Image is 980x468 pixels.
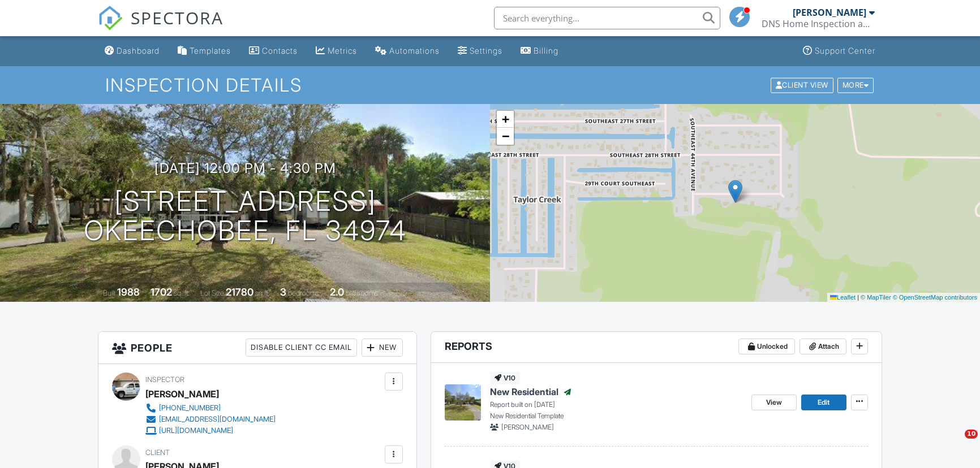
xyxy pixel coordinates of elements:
[159,415,276,424] div: [EMAIL_ADDRESS][DOMAIN_NAME]
[159,426,233,435] div: [URL][DOMAIN_NAME]
[151,286,172,298] div: 1702
[516,41,563,62] a: Billing
[280,286,286,298] div: 3
[494,7,720,29] input: Search everything...
[145,402,276,414] a: [PHONE_NUMBER]
[497,128,514,145] a: Zoom out
[728,180,742,203] img: Marker
[502,112,509,126] span: +
[815,46,875,55] div: Support Center
[105,75,875,95] h1: Inspection Details
[770,80,836,89] a: Client View
[103,289,115,297] span: Built
[255,289,269,297] span: sq.ft.
[84,187,407,246] h1: [STREET_ADDRESS] Okeechobee, FL 34974
[362,339,403,357] div: New
[288,289,319,297] span: bedrooms
[246,339,357,357] div: Disable Client CC Email
[771,77,833,93] div: Client View
[154,161,336,176] h3: [DATE] 12:00 pm - 4:30 pm
[942,430,969,457] iframe: Intercom live chat
[159,404,221,413] div: [PHONE_NUMBER]
[145,414,276,425] a: [EMAIL_ADDRESS][DOMAIN_NAME]
[117,46,160,55] div: Dashboard
[762,18,875,29] div: DNS Home Inspection and Consulting
[200,289,224,297] span: Lot Size
[371,41,444,62] a: Automations (Basic)
[893,294,977,301] a: © OpenStreetMap contributors
[173,41,235,62] a: Templates
[98,6,123,31] img: The Best Home Inspection Software - Spectora
[145,425,276,436] a: [URL][DOMAIN_NAME]
[226,286,253,298] div: 21780
[837,77,874,93] div: More
[497,111,514,128] a: Zoom in
[98,15,223,39] a: SPECTORA
[534,46,558,55] div: Billing
[145,385,219,402] div: [PERSON_NAME]
[793,7,866,18] div: [PERSON_NAME]
[798,41,880,62] a: Support Center
[311,41,362,62] a: Metrics
[244,41,302,62] a: Contacts
[100,41,164,62] a: Dashboard
[145,448,170,457] span: Client
[502,129,509,143] span: −
[830,294,856,301] a: Leaflet
[262,46,298,55] div: Contacts
[328,46,357,55] div: Metrics
[98,332,416,364] h3: People
[453,41,507,62] a: Settings
[965,430,978,439] span: 10
[857,294,859,301] span: |
[861,294,891,301] a: © MapTiler
[174,289,190,297] span: sq. ft.
[346,289,378,297] span: bathrooms
[131,6,223,29] span: SPECTORA
[389,46,440,55] div: Automations
[117,286,140,298] div: 1988
[145,375,184,384] span: Inspector
[190,46,231,55] div: Templates
[330,286,344,298] div: 2.0
[470,46,502,55] div: Settings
